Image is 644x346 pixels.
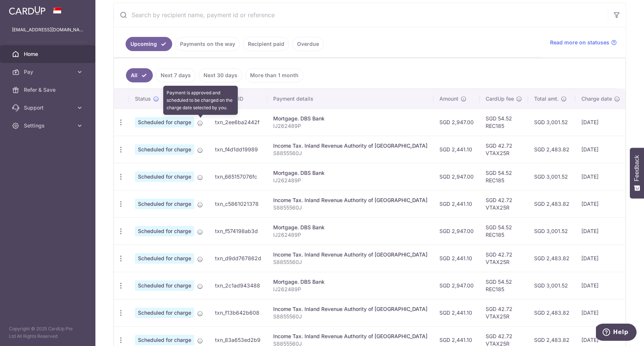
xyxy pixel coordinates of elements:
span: Feedback [634,155,640,181]
a: Upcoming [126,37,172,51]
span: Pay [24,68,73,76]
a: Read more on statuses [550,39,617,46]
td: SGD 42.72 VTAX25R [480,190,528,217]
span: Support [24,104,73,111]
div: Mortgage. DBS Bank [273,169,427,177]
span: Scheduled for charge [135,172,194,182]
span: Home [24,50,73,58]
p: IJ262489P [273,122,427,130]
td: [DATE] [575,217,626,245]
a: Next 7 days [156,68,196,82]
div: Income Tax. Inland Revenue Authority of [GEOGRAPHIC_DATA] [273,196,427,204]
a: All [126,68,153,82]
td: SGD 42.72 VTAX25R [480,245,528,272]
a: Recipient paid [243,37,289,51]
span: Read more on statuses [550,39,609,46]
td: SGD 3,001.52 [528,217,575,245]
span: Scheduled for charge [135,199,194,209]
td: SGD 2,947.00 [433,108,480,136]
p: S8855560J [273,313,427,320]
span: Scheduled for charge [135,335,194,345]
td: SGD 54.52 REC185 [480,163,528,190]
td: [DATE] [575,108,626,136]
p: [EMAIL_ADDRESS][DOMAIN_NAME] [12,26,83,34]
img: CardUp [9,6,45,15]
td: SGD 42.72 VTAX25R [480,299,528,326]
td: SGD 2,441.10 [433,190,480,217]
td: [DATE] [575,190,626,217]
p: S8855560J [273,204,427,211]
iframe: Opens a widget where you can find more information [596,324,637,342]
span: Settings [24,122,73,129]
a: Next 30 days [199,68,242,82]
span: CardUp fee [486,95,514,103]
div: Mortgage. DBS Bank [273,278,427,286]
div: Income Tax. Inland Revenue Authority of [GEOGRAPHIC_DATA] [273,333,427,340]
td: [DATE] [575,136,626,163]
span: Refer & Save [24,86,73,94]
td: SGD 2,947.00 [433,163,480,190]
td: SGD 54.52 REC185 [480,272,528,299]
td: SGD 2,483.82 [528,299,575,326]
span: Scheduled for charge [135,144,194,155]
td: [DATE] [575,299,626,326]
span: Status [135,95,151,103]
button: Feedback - Show survey [630,148,644,198]
td: SGD 3,001.52 [528,272,575,299]
span: Scheduled for charge [135,117,194,128]
span: Charge date [581,95,612,103]
td: SGD 2,441.10 [433,136,480,163]
p: S8855560J [273,258,427,266]
span: Scheduled for charge [135,253,194,264]
td: [DATE] [575,272,626,299]
p: IJ262489P [273,286,427,293]
td: txn_f574198ab3d [209,217,267,245]
span: Scheduled for charge [135,226,194,236]
td: SGD 2,441.10 [433,299,480,326]
a: More than 1 month [245,68,303,82]
td: SGD 3,001.52 [528,163,575,190]
th: Payment details [267,89,433,108]
input: Search by recipient name, payment id or reference [114,3,608,27]
td: SGD 3,001.52 [528,108,575,136]
div: Mortgage. DBS Bank [273,115,427,122]
td: SGD 2,947.00 [433,272,480,299]
span: Scheduled for charge [135,280,194,291]
td: SGD 42.72 VTAX25R [480,136,528,163]
div: Income Tax. Inland Revenue Authority of [GEOGRAPHIC_DATA] [273,305,427,313]
td: SGD 2,483.82 [528,245,575,272]
a: Payments on the way [175,37,240,51]
p: IJ262489P [273,231,427,239]
td: SGD 2,441.10 [433,245,480,272]
td: SGD 2,483.82 [528,190,575,217]
td: [DATE] [575,163,626,190]
div: Income Tax. Inland Revenue Authority of [GEOGRAPHIC_DATA] [273,251,427,258]
td: txn_2c1ad943488 [209,272,267,299]
div: Payment is approved and scheduled to be charged on the charge date selected by you. [163,86,238,115]
p: IJ262489P [273,177,427,184]
td: SGD 2,483.82 [528,136,575,163]
td: SGD 54.52 REC185 [480,108,528,136]
span: Total amt. [534,95,559,103]
div: Mortgage. DBS Bank [273,224,427,231]
span: Scheduled for charge [135,308,194,318]
a: Overdue [292,37,324,51]
td: txn_c5861021378 [209,190,267,217]
td: txn_2ee6ba2442f [209,108,267,136]
p: S8855560J [273,150,427,157]
td: txn_f13b642b608 [209,299,267,326]
div: Income Tax. Inland Revenue Authority of [GEOGRAPHIC_DATA] [273,142,427,150]
td: SGD 2,947.00 [433,217,480,245]
td: SGD 54.52 REC185 [480,217,528,245]
td: txn_f4d1dd19989 [209,136,267,163]
td: txn_665157076fc [209,163,267,190]
td: txn_d9dd767862d [209,245,267,272]
th: Payment ID [209,89,267,108]
span: Amount [439,95,458,103]
td: [DATE] [575,245,626,272]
